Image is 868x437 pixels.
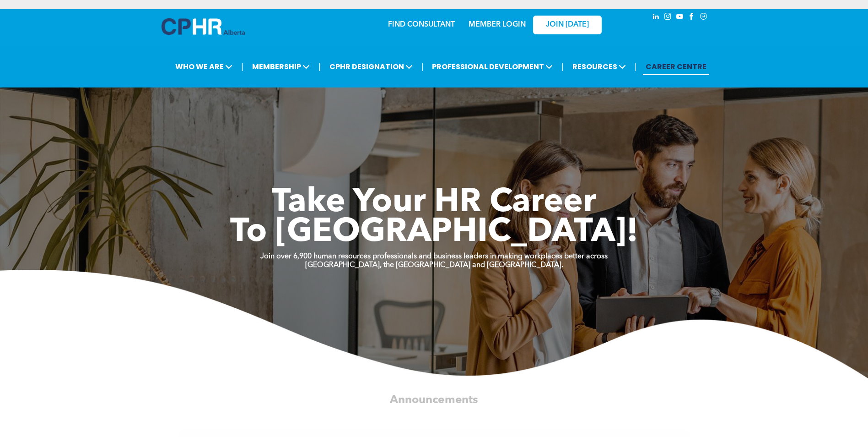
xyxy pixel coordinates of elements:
li: | [635,57,637,76]
a: facebook [687,11,697,24]
strong: Join over 6,900 human resources professionals and business leaders in making workplaces better ac... [260,253,608,260]
strong: [GEOGRAPHIC_DATA], the [GEOGRAPHIC_DATA] and [GEOGRAPHIC_DATA]. [305,262,563,269]
a: MEMBER LOGIN [469,21,526,28]
a: linkedin [651,11,661,24]
li: | [561,57,564,76]
li: | [318,57,321,76]
a: JOIN [DATE] [533,16,602,34]
span: JOIN [DATE] [546,21,589,29]
a: youtube [675,11,685,24]
span: RESOURCES [570,58,629,75]
span: Take Your HR Career [272,186,596,219]
span: PROFESSIONAL DEVELOPMENT [429,58,555,75]
a: FIND CONSULTANT [388,21,455,28]
li: | [421,57,424,76]
a: instagram [663,11,673,24]
li: | [241,57,243,76]
span: Announcements [390,394,478,406]
img: A blue and white logo for cp alberta [162,18,245,35]
span: To [GEOGRAPHIC_DATA]! [230,216,638,249]
span: WHO WE ARE [173,58,235,75]
a: Social network [699,11,709,24]
span: CPHR DESIGNATION [327,58,415,75]
a: CAREER CENTRE [643,58,709,75]
span: MEMBERSHIP [249,58,313,75]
